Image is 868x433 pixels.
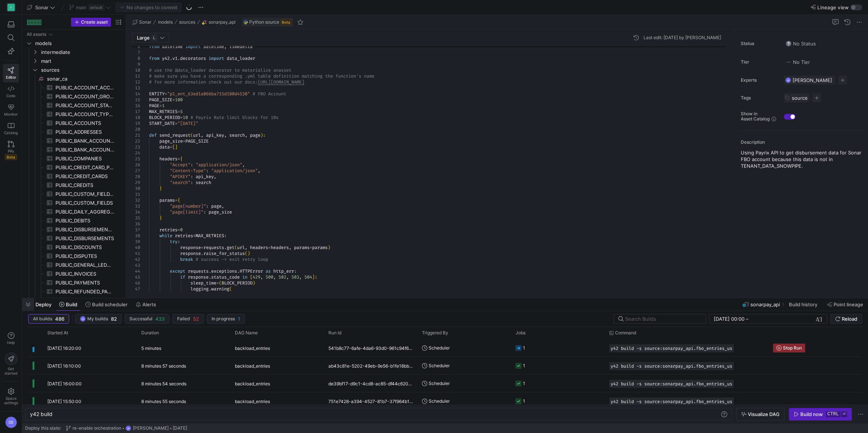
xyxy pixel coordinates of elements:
[158,20,173,25] span: models
[741,59,778,65] span: Tier
[183,115,188,120] span: 10
[172,314,204,324] button: Failed52
[185,138,209,144] span: PAGE_SIZE
[55,83,114,92] span: PUBLIC_ACCOUNT_ACCOUNT_GROUP​​​​​​​​​
[25,65,123,74] div: Press SPACE to select this row.
[159,185,162,191] span: }
[200,18,237,27] button: sonarpay_api
[741,111,770,122] span: Show in Asset Catalog
[149,103,159,109] span: PAGE
[229,132,245,138] span: search
[800,411,823,417] div: Build now
[165,91,167,97] span: =
[180,55,206,61] span: decorators
[25,74,123,83] div: Press SPACE to select this row.
[201,132,203,138] span: ,
[55,101,114,110] span: PUBLIC_ACCOUNT_STATUSES​​​​​​​​​
[25,154,123,163] div: Press SPACE to select this row.
[132,144,140,150] div: 23
[132,97,140,103] div: 15
[185,203,201,209] span: number
[35,4,48,10] span: Sonar
[125,314,169,324] button: Successful433
[131,18,153,27] button: Sonar
[242,162,245,168] span: ,
[209,55,224,61] span: import
[243,20,248,24] img: undefined
[170,144,172,150] span: =
[25,145,123,154] a: PUBLIC_BANK_ACCOUNTS​​​​​​​​​
[132,156,140,162] div: 25
[25,181,123,190] div: Press SPACE to select this row.
[55,190,114,198] span: PUBLIC_CUSTOM_FIELD_DATA​​​​​​​​​
[741,149,865,169] p: Using Payrix API to get disbursement data for Sonar FBO account because this data is not in TENAN...
[3,64,19,82] a: Editor
[132,138,140,144] div: 22
[6,75,16,79] span: Editor
[149,115,180,120] span: BLOCK_PERIOD
[55,163,114,172] span: PUBLIC_CREDIT_CARD_PROCESSORS​​​​​​​​​
[25,145,123,154] div: Press SPACE to select this row.
[201,203,203,209] span: ]
[324,392,418,410] div: 751e7428-a394-4527-81b7-37f964b163b6
[82,298,131,311] button: Build scheduler
[258,79,304,85] span: [URL][DOMAIN_NAME]
[132,91,140,97] div: 14
[55,316,64,322] span: 486
[132,185,140,191] div: 30
[750,316,798,322] input: End datetime
[132,197,140,203] div: 32
[129,316,152,321] span: Successful
[170,168,206,174] span: "Content-Type"
[6,93,16,98] span: Code
[159,132,190,138] span: send_request
[132,73,140,79] div: 11
[132,132,140,138] div: 21
[55,181,114,190] span: PUBLIC_CREDITS​​​​​​​​​
[25,39,123,48] div: Press SPACE to select this row.
[178,197,180,203] span: {
[245,132,247,138] span: ,
[830,314,862,324] button: Reload
[66,301,77,307] span: Build
[25,172,123,181] a: PUBLIC_CREDIT_CARDS​​​​​​​​​
[786,59,810,65] span: No Tier
[75,314,122,324] button: SBMy builds82
[142,301,156,307] span: Alerts
[25,110,123,119] div: Press SPACE to select this row.
[235,393,270,410] span: backload_entries
[27,32,46,37] div: All assets
[3,138,19,163] a: PRsBeta
[786,298,822,311] button: Build history
[28,314,69,324] button: All builds486
[324,375,418,392] div: de39bf17-d9c1-4cd8-ac85-df44c620015e
[253,91,286,97] span: # FBO Account
[741,78,778,83] span: Experts
[209,20,236,25] span: sonarpay_api
[132,109,140,115] div: 17
[786,41,791,47] img: No status
[180,109,183,115] span: 5
[178,109,180,115] span: =
[173,426,187,431] span: [DATE]
[175,97,183,103] span: 100
[206,203,209,209] span: :
[741,95,778,100] span: Tags
[41,48,122,57] span: intermediate
[55,208,114,216] span: PUBLIC_DAILY_AGGREGATE_VALUES​​​​​​​​​
[185,209,198,215] span: limit
[25,163,123,172] a: PUBLIC_CREDIT_CARD_PROCESSORS​​​​​​​​​
[172,97,175,103] span: =
[786,41,816,47] span: No Status
[25,136,123,145] div: Press SPACE to select this row.
[132,126,140,132] div: 20
[238,316,240,322] span: 1
[324,357,418,374] div: ab43c81e-5202-49eb-9e56-b1fe18bb1b20
[25,287,123,296] a: PUBLIC_REFUNDED_PAYMENTS​​​​​​​​​
[149,55,159,61] span: from
[190,180,193,185] span: :
[172,55,178,61] span: v1
[55,92,114,101] span: PUBLIC_ACCOUNT_GROUPS​​​​​​​​​
[132,115,140,120] div: 18
[193,316,199,322] span: 52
